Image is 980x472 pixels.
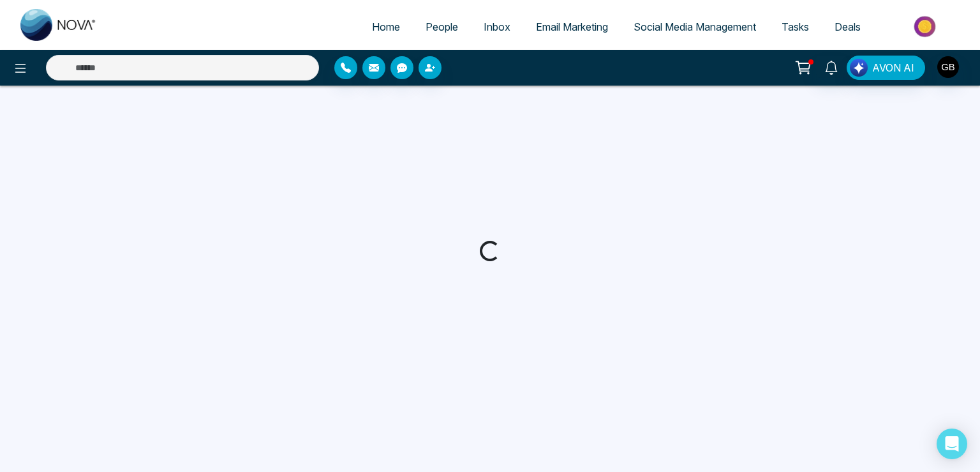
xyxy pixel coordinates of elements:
span: Home [372,20,400,33]
a: Home [359,15,413,39]
a: Inbox [471,15,523,39]
span: Email Marketing [536,20,608,33]
img: Market-place.gif [880,12,972,41]
span: Tasks [782,20,809,33]
a: Social Media Management [621,15,769,39]
span: Deals [835,20,861,33]
a: Tasks [769,15,822,39]
span: AVON AI [872,60,914,75]
div: Open Intercom Messenger [937,429,967,459]
a: Email Marketing [523,15,621,39]
button: AVON AI [847,56,925,80]
a: People [413,15,471,39]
span: Social Media Management [634,20,756,33]
img: User Avatar [937,56,959,78]
img: Lead Flow [850,59,868,77]
a: Deals [822,15,873,39]
img: Nova CRM Logo [20,9,97,41]
span: Inbox [484,20,510,33]
span: People [426,20,458,33]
